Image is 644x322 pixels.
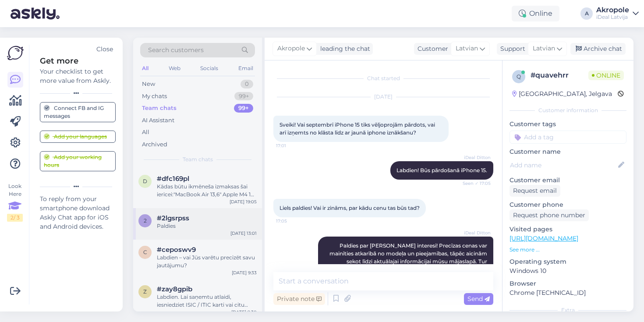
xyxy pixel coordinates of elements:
[241,80,253,88] div: 0
[198,63,220,74] div: Socials
[512,89,612,99] div: [GEOGRAPHIC_DATA], Jelgava
[232,269,257,276] div: [DATE] 9:33
[510,266,626,276] p: Windows 10
[510,225,626,234] p: Visited pages
[143,178,147,184] span: d
[157,175,189,183] span: #dfc169pl
[230,198,257,205] div: [DATE] 19:05
[40,102,116,122] a: Connect FB and IG messages
[510,185,560,197] div: Request email
[234,92,253,101] div: 99+
[510,160,616,170] input: Add name
[512,6,559,21] div: Online
[458,154,491,161] span: iDeal Ditton
[157,183,257,198] div: Kādas būtu ikmēneša izmaksas šai ierīcei:"MacBook Air 13,6" Apple M4 10-Core CPU & 8-Core GPU 16G...
[40,55,116,67] div: Get more
[280,205,420,211] span: Liels paldies! Vai ir zināms, par kādu cenu tas būs tad?
[276,218,309,224] span: 17:05
[580,7,593,20] div: A
[157,293,257,309] div: Labdien. Lai saņemtu atlaidi, iesniedziet ISIC / ITIC karti vai citu dokumentu, kas apliecina jūs...
[510,209,589,221] div: Request phone number
[157,246,196,254] span: #ceposwv9
[510,306,626,314] div: Extra
[157,285,192,293] span: #zay8gpib
[230,230,257,237] div: [DATE] 13:01
[533,44,555,53] span: Latvian
[510,234,578,242] a: [URL][DOMAIN_NAME]
[157,214,189,222] span: #2lgsrpss
[510,131,626,144] input: Add a tag
[142,140,167,149] div: Archived
[142,92,167,101] div: My chats
[497,44,525,53] div: Support
[7,182,23,222] div: Look Here
[167,63,182,74] div: Web
[237,63,255,74] div: Email
[570,43,626,55] div: Archive chat
[510,176,626,185] p: Customer email
[148,46,204,55] span: Search customers
[273,93,493,101] div: [DATE]
[183,156,213,163] span: Team chats
[44,153,112,169] div: Add your working hours
[143,249,147,255] span: c
[234,104,253,113] div: 99+
[143,288,147,295] span: z
[458,230,491,236] span: iDeal Ditton
[510,246,626,254] p: See more ...
[231,309,257,315] div: [DATE] 9:30
[273,74,493,82] div: Chat started
[414,44,448,53] div: Customer
[40,67,116,85] div: Your checklist to get more value from Askly.
[396,167,487,173] span: Labdien! Būs pārdošanā iPhone 15.
[276,142,309,149] span: 17:01
[317,44,370,53] div: leading the chat
[40,131,116,143] a: Add your languages
[467,295,490,303] span: Send
[596,14,629,21] div: iDeal Latvija
[277,44,305,53] span: Akropole
[44,104,112,120] div: Connect FB and IG messages
[510,147,626,156] p: Customer name
[40,151,116,171] a: Add your working hours
[325,242,488,280] span: Paldies par [PERSON_NAME] interesi! Precīzas cenas var mainīties atkarībā no modeļa un pieejamība...
[273,293,325,305] div: Private note
[458,180,491,187] span: Seen ✓ 17:05
[510,288,626,297] p: Chrome [TECHNICAL_ID]
[40,195,116,231] div: To reply from your smartphone download Askly Chat app for iOS and Android devices.
[142,80,155,88] div: New
[157,254,257,269] div: Labdien – vai Jūs varētu precizēt savu jautājumu?
[142,116,174,125] div: AI Assistant
[7,45,24,61] img: Askly Logo
[7,214,23,222] div: 2 / 3
[140,63,150,74] div: All
[510,200,626,209] p: Customer phone
[510,106,626,114] div: Customer information
[510,279,626,288] p: Browser
[531,70,588,81] div: # quavehrr
[144,217,147,224] span: 2
[596,7,639,21] a: AkropoleiDeal Latvija
[157,222,257,230] div: Paldies
[96,45,113,54] div: Close
[596,7,629,14] div: Akropole
[517,73,521,80] span: q
[280,121,436,136] span: Sveiki! Vai septembrī iPhone 15 tiks vēljoprojām pārdots, vai arī izņemts no klāsta līdz ar jaunā...
[44,133,107,141] div: Add your languages
[588,71,624,80] span: Online
[142,128,149,137] div: All
[142,104,177,113] div: Team chats
[456,44,478,53] span: Latvian
[510,120,626,129] p: Customer tags
[510,257,626,266] p: Operating system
